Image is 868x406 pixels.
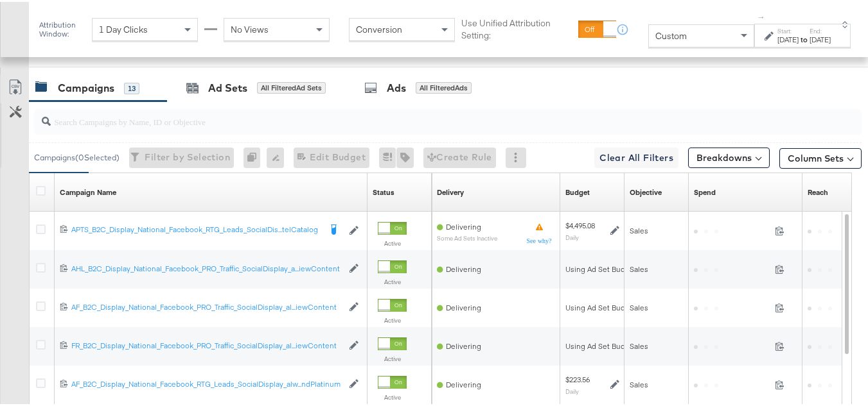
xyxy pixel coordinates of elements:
span: No Views [231,22,269,33]
button: Column Sets [779,146,862,167]
div: AF_B2C_Display_National_Facebook_PRO_Traffic_SocialDisplay_al...iewContent [71,300,342,310]
a: Shows the current state of your Ad Campaign. [373,185,394,196]
div: Campaigns ( 0 Selected) [34,150,120,162]
span: Sales [630,262,648,272]
span: Delivering [446,378,481,387]
div: AF_B2C_Display_National_Facebook_RTG_Leads_SocialDisplay_alw...ndPlatinum [71,377,342,387]
button: Clear All Filters [594,146,678,166]
div: Ads [387,79,406,94]
div: Reach [808,185,828,196]
div: APTS_B2C_Display_National_Facebook_RTG_Leads_SocialDis...telCatalog [71,223,320,233]
div: FR_B2C_Display_National_Facebook_PRO_Traffic_SocialDisplay_al...iewContent [71,339,342,349]
div: Status [373,185,394,196]
a: The total amount spent to date. [694,185,716,196]
div: [DATE] [810,33,831,43]
input: Search Campaigns by Name, ID or Objective [51,102,788,127]
div: Using Ad Set Budget [565,262,637,273]
span: Conversion [356,22,402,33]
div: AHL_B2C_Display_National_Facebook_PRO_Traffic_SocialDisplay_a...iewContent [71,262,342,272]
span: 1 Day Clicks [99,22,148,33]
span: Sales [630,301,648,310]
span: Delivering [446,262,481,272]
div: All Filtered Ad Sets [257,80,326,92]
span: Sales [630,224,648,233]
a: Reflects the ability of your Ad Campaign to achieve delivery based on ad states, schedule and bud... [437,185,464,196]
div: Delivery [437,185,464,196]
label: Active [378,237,407,246]
span: Clear All Filters [599,148,673,164]
div: Campaign Name [60,185,116,196]
div: Using Ad Set Budget [565,339,637,350]
a: Your campaign name. [60,185,116,196]
div: Budget [565,185,590,196]
label: Active [378,314,407,323]
label: Use Unified Attribution Setting: [461,15,572,39]
button: Breakdowns [688,146,770,166]
span: Custom [655,28,687,40]
label: Active [378,391,407,400]
sub: Daily [565,232,579,239]
a: The maximum amount you're willing to spend on your ads, on average each day or over the lifetime ... [565,185,590,196]
div: 13 [124,81,139,92]
sub: Some Ad Sets Inactive [437,233,497,240]
div: [DATE] [777,33,799,43]
a: APTS_B2C_Display_National_Facebook_RTG_Leads_SocialDis...telCatalog [71,223,320,235]
span: Sales [630,378,648,387]
label: Active [378,353,407,361]
label: Start: [777,25,799,33]
div: Ad Sets [208,79,247,94]
span: Delivering [446,301,481,310]
a: AF_B2C_Display_National_Facebook_RTG_Leads_SocialDisplay_alw...ndPlatinum [71,377,342,388]
strong: to [799,33,810,42]
div: Objective [630,185,662,196]
span: Delivering [446,220,481,230]
a: The number of people your ad was served to. [808,185,828,196]
label: End: [810,25,831,33]
div: Attribution Window: [39,19,85,37]
div: Using Ad Set Budget [565,301,637,311]
a: AF_B2C_Display_National_Facebook_PRO_Traffic_SocialDisplay_al...iewContent [71,300,342,311]
span: ↑ [756,13,768,18]
div: $4,495.08 [565,219,595,229]
div: All Filtered Ads [416,80,472,92]
a: AHL_B2C_Display_National_Facebook_PRO_Traffic_SocialDisplay_a...iewContent [71,262,342,273]
a: Your campaign's objective. [630,185,662,196]
sub: Daily [565,385,579,393]
a: FR_B2C_Display_National_Facebook_PRO_Traffic_SocialDisplay_al...iewContent [71,339,342,350]
label: Active [378,276,407,284]
div: Spend [694,185,716,196]
div: 0 [244,146,267,166]
div: Campaigns [58,79,114,94]
span: Sales [630,339,648,349]
div: $223.56 [565,373,590,383]
span: Delivering [446,339,481,349]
